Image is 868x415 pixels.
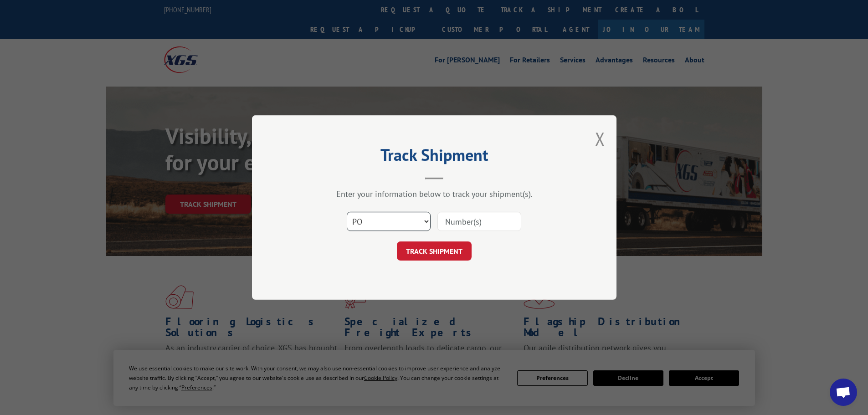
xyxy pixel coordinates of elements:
button: TRACK SHIPMENT [397,241,472,261]
button: Close modal [595,127,605,151]
div: Open chat [830,379,857,406]
div: Enter your information below to track your shipment(s). [298,189,571,199]
h2: Track Shipment [298,149,571,166]
input: Number(s) [437,212,521,231]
